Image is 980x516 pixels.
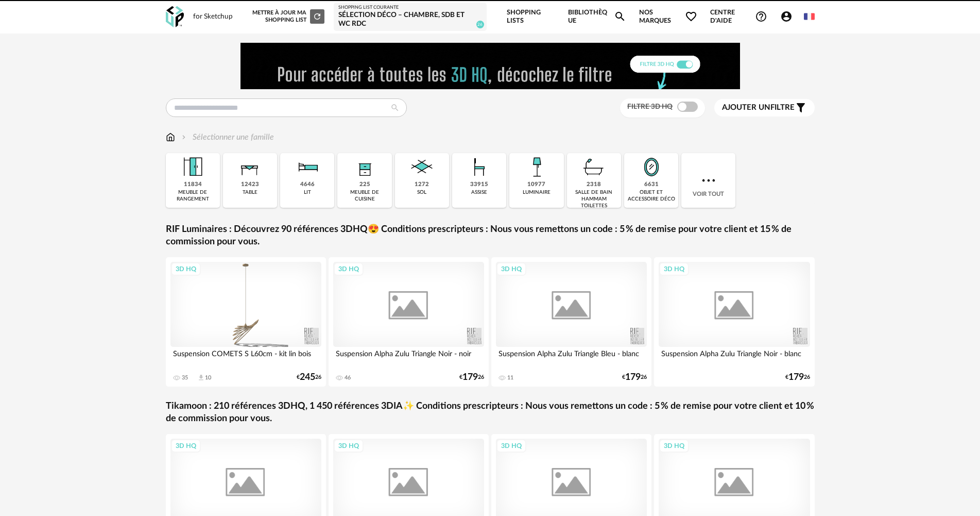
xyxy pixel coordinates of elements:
img: FILTRE%20HQ%20NEW_V1%20(4).gif [240,43,740,89]
a: 3D HQ Suspension Alpha Zulu Triangle Bleu - blanc 11 €17926 [491,257,652,387]
img: Sol.png [408,153,436,181]
a: 3D HQ Suspension COMETS S L60cm - kit lin bois 35 Download icon 10 €24526 [166,257,326,387]
div: table [243,189,257,196]
span: filtre [722,103,795,113]
div: 12423 [241,181,259,189]
span: Account Circle icon [780,10,793,23]
img: Rangement.png [351,153,379,181]
div: € 26 [622,374,647,381]
span: Filtre 3D HQ [627,103,673,110]
div: 3D HQ [171,262,201,276]
div: 1272 [415,181,429,189]
div: 3D HQ [659,439,689,453]
img: Meuble%20de%20rangement.png [179,153,207,181]
div: 225 [359,181,370,189]
div: Mettre à jour ma Shopping List [250,9,324,24]
span: Ajouter un [722,104,770,111]
div: assise [471,189,487,196]
span: 245 [300,374,315,381]
div: lit [304,189,311,196]
div: Voir tout [681,153,735,208]
img: svg+xml;base64,PHN2ZyB3aWR0aD0iMTYiIGhlaWdodD0iMTYiIHZpZXdCb3g9IjAgMCAxNiAxNiIgZmlsbD0ibm9uZSIgeG... [180,131,188,143]
img: Salle%20de%20bain.png [580,153,608,181]
img: Table.png [236,153,264,181]
div: € 26 [459,374,484,381]
img: Miroir.png [638,153,665,181]
span: Account Circle icon [780,10,797,23]
div: meuble de cuisine [340,189,388,203]
div: € 26 [297,374,321,381]
div: objet et accessoire déco [627,189,675,203]
span: Heart Outline icon [685,10,697,23]
div: 2318 [587,181,601,189]
div: meuble de rangement [169,189,217,203]
img: OXP [166,6,184,27]
span: 179 [625,374,641,381]
div: 3D HQ [496,439,526,453]
div: Suspension Alpha Zulu Triangle Noir - noir [333,347,485,368]
div: salle de bain hammam toilettes [570,189,618,209]
a: Tikamoon : 210 références 3DHQ, 1 450 références 3DIA✨ Conditions prescripteurs : Nous vous remet... [166,401,815,425]
div: for Sketchup [193,12,233,22]
div: 10977 [527,181,545,189]
img: Luminaire.png [523,153,551,181]
div: € 26 [785,374,810,381]
a: RIF Luminaires : Découvrez 90 références 3DHQ😍 Conditions prescripteurs : Nous vous remettons un ... [166,224,815,248]
div: 6631 [644,181,659,189]
div: 3D HQ [659,262,689,276]
div: 33915 [470,181,488,189]
div: Shopping List courante [338,5,482,11]
a: 3D HQ Suspension Alpha Zulu Triangle Noir - blanc €17926 [654,257,815,387]
div: Sélection Déco – Chambre, SDB et WC RDC [338,11,482,29]
div: 3D HQ [496,262,526,276]
button: Ajouter unfiltre Filter icon [714,99,815,116]
img: more.7b13dc1.svg [699,171,718,190]
div: Suspension Alpha Zulu Triangle Noir - blanc [659,347,810,368]
div: 3D HQ [334,439,364,453]
span: Download icon [197,374,205,381]
div: 46 [345,374,351,381]
div: 11834 [184,181,202,189]
div: Sélectionner une famille [180,131,274,143]
span: Help Circle Outline icon [755,10,767,23]
div: 4646 [300,181,315,189]
div: 35 [182,374,188,381]
span: 179 [462,374,478,381]
div: sol [417,189,426,196]
a: Shopping List courante Sélection Déco – Chambre, SDB et WC RDC 26 [338,5,482,29]
span: Magnify icon [614,10,626,23]
div: Suspension COMETS S L60cm - kit lin bois [170,347,322,368]
img: Literie.png [294,153,321,181]
a: 3D HQ Suspension Alpha Zulu Triangle Noir - noir 46 €17926 [329,257,489,387]
div: 3D HQ [334,262,364,276]
img: svg+xml;base64,PHN2ZyB3aWR0aD0iMTYiIGhlaWdodD0iMTciIHZpZXdCb3g9IjAgMCAxNiAxNyIgZmlsbD0ibm9uZSIgeG... [166,131,175,143]
span: 179 [788,374,804,381]
div: 11 [507,374,513,381]
img: Assise.png [466,153,493,181]
img: fr [804,11,814,22]
span: 26 [476,21,484,28]
span: Refresh icon [313,13,322,19]
div: Suspension Alpha Zulu Triangle Bleu - blanc [496,347,647,368]
span: Filter icon [795,102,807,114]
div: 10 [205,374,211,381]
div: 3D HQ [171,439,201,453]
span: Centre d'aideHelp Circle Outline icon [710,8,767,25]
div: luminaire [523,189,551,196]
